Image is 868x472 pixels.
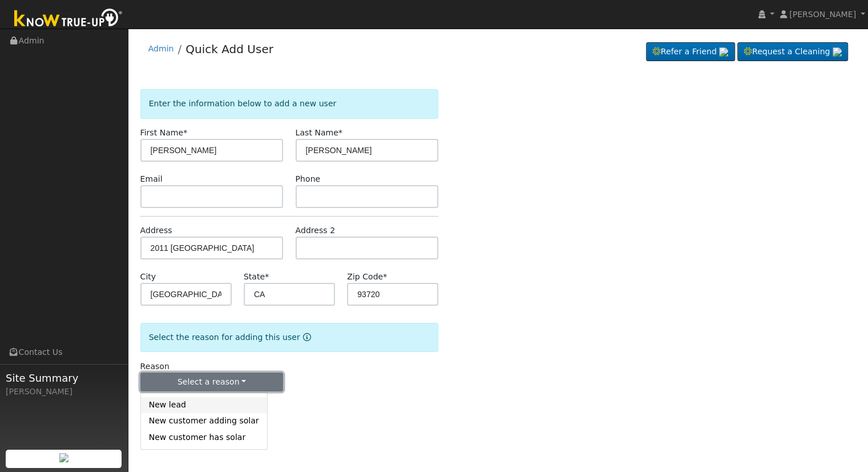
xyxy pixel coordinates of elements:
[59,453,68,462] img: retrieve
[383,272,387,281] span: Required
[6,386,122,398] div: [PERSON_NAME]
[719,47,728,57] img: retrieve
[737,42,848,62] a: Request a Cleaning
[265,272,269,281] span: Required
[296,225,336,237] label: Address 2
[338,128,342,137] span: Required
[789,10,856,19] span: [PERSON_NAME]
[185,42,273,56] a: Quick Add User
[140,271,156,283] label: City
[6,370,122,386] span: Site Summary
[140,89,439,118] div: Enter the information below to add a new user
[141,413,267,429] a: New customer adding solar
[244,271,269,283] label: State
[140,323,439,352] div: Select the reason for adding this user
[296,173,321,185] label: Phone
[183,128,187,137] span: Required
[9,6,128,32] img: Know True-Up
[296,127,342,139] label: Last Name
[148,44,174,53] a: Admin
[833,47,842,57] img: retrieve
[141,397,267,413] a: New lead
[140,361,169,373] label: Reason
[140,127,188,139] label: First Name
[347,271,387,283] label: Zip Code
[646,42,735,62] a: Refer a Friend
[140,373,284,392] button: Select a reason
[140,225,172,237] label: Address
[141,429,267,445] a: New customer has solar
[300,333,311,342] a: Reason for new user
[140,173,163,185] label: Email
